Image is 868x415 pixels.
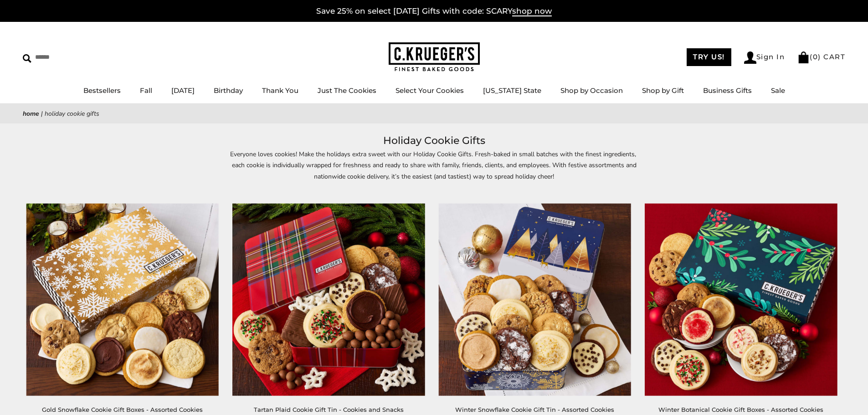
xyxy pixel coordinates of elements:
span: Holiday Cookie Gifts [45,109,99,118]
img: C.KRUEGER'S [389,42,480,72]
img: Tartan Plaid Cookie Gift Tin - Cookies and Snacks [232,203,425,395]
a: Save 25% on select [DATE] Gifts with code: SCARYshop now [316,6,552,16]
a: Winter Snowflake Cookie Gift Tin - Assorted Cookies [455,406,614,413]
a: Select Your Cookies [395,86,464,95]
a: Tartan Plaid Cookie Gift Tin - Cookies and Snacks [254,406,404,413]
img: Winter Botanical Cookie Gift Boxes - Assorted Cookies [645,203,837,395]
a: Thank You [262,86,298,95]
input: Search [23,50,131,64]
span: shop now [512,6,552,16]
a: Sale [771,86,785,95]
span: 0 [813,52,818,61]
a: (0) CART [797,52,845,61]
a: [DATE] [171,86,195,95]
a: Gold Snowflake Cookie Gift Boxes - Assorted Cookies [42,406,203,413]
a: Shop by Gift [642,86,684,95]
a: Business Gifts [703,86,752,95]
a: Fall [140,86,152,95]
a: Sign In [744,51,785,64]
img: Search [23,54,31,63]
img: Account [744,51,756,64]
p: Everyone loves cookies! Make the holidays extra sweet with our Holiday Cookie Gifts. Fresh-baked ... [225,149,644,194]
a: [US_STATE] State [483,86,541,95]
a: TRY US! [687,48,731,66]
img: Gold Snowflake Cookie Gift Boxes - Assorted Cookies [26,203,219,395]
a: Bestsellers [83,86,121,95]
a: Winter Botanical Cookie Gift Boxes - Assorted Cookies [658,406,823,413]
nav: breadcrumbs [23,108,845,119]
a: Shop by Occasion [560,86,623,95]
h1: Holiday Cookie Gifts [36,133,832,149]
a: Just The Cookies [318,86,376,95]
a: Birthday [214,86,243,95]
span: | [41,109,43,118]
a: Home [23,109,39,118]
img: Bag [797,51,810,63]
img: Winter Snowflake Cookie Gift Tin - Assorted Cookies [439,203,631,395]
